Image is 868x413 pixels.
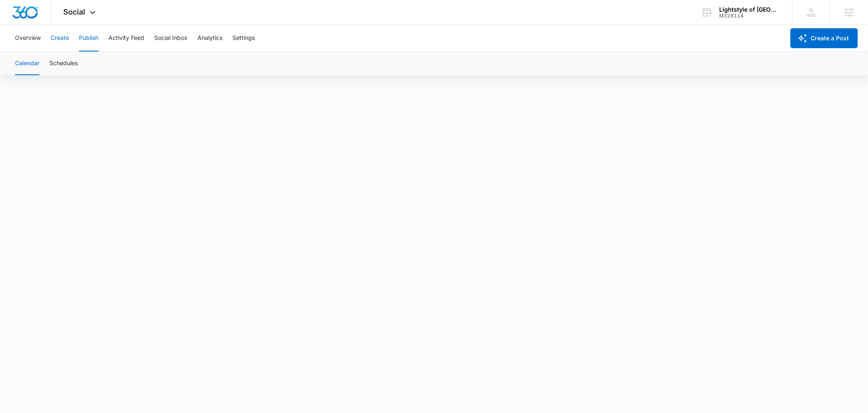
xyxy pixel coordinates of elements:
button: Create [51,25,69,52]
span: Social [64,7,86,16]
button: Calendar [15,52,39,75]
button: Publish [79,25,99,52]
button: Create a Post [791,28,858,48]
button: Activity Feed [108,25,144,52]
button: Schedules [49,52,78,75]
button: Settings [232,25,255,52]
div: account name [720,6,780,13]
button: Analytics [197,25,222,52]
button: Overview [15,25,41,52]
div: account id [720,13,780,19]
button: Social Inbox [154,25,187,52]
